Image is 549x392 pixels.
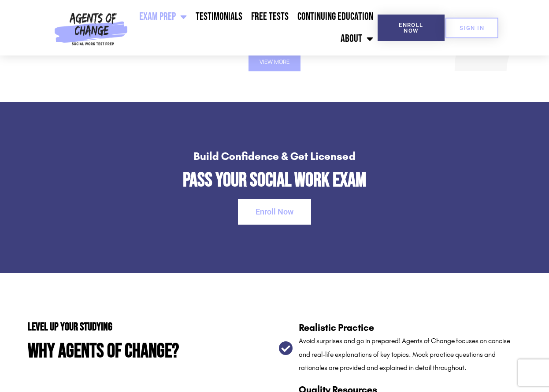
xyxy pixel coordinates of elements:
[48,170,501,190] h2: Pass Your Social Work Exam
[131,6,378,50] nav: Menu
[299,337,510,372] span: Avoid surprises and go in prepared! Agents of Change focuses on concise and real-life explanation...
[445,18,498,38] a: SIGN IN
[48,151,501,162] h4: Build Confidence & Get Licensed
[135,6,191,28] a: Exam Prep
[249,52,300,71] button: View More
[247,6,293,28] a: Free Tests
[238,199,311,225] a: Enroll Now
[378,15,445,41] a: Enroll Now
[293,6,378,28] a: Continuing Education
[460,25,484,31] span: SIGN IN
[299,322,374,333] b: Realistic Practice
[336,28,378,50] a: About
[28,322,270,333] h3: Level Up Your Studying
[28,341,270,361] h2: Why Agents of Change?
[392,22,430,33] span: Enroll Now
[256,208,293,216] span: Enroll Now
[191,6,247,28] a: Testimonials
